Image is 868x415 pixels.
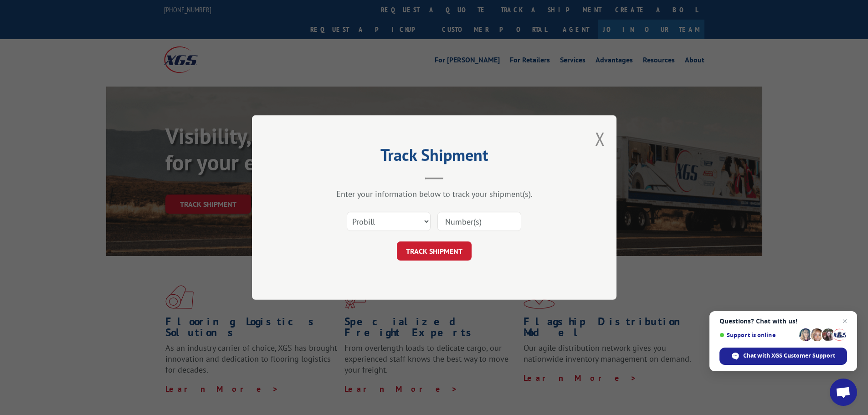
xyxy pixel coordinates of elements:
div: Enter your information below to track your shipment(s). [298,189,571,199]
input: Number(s) [437,212,521,231]
div: Chat with XGS Customer Support [719,348,847,365]
button: TRACK SHIPMENT [397,241,472,261]
span: Chat with XGS Customer Support [743,352,835,360]
h2: Track Shipment [298,149,571,166]
div: Open chat [830,379,857,406]
button: Close modal [595,127,605,151]
span: Support is online [719,332,796,338]
span: Close chat [839,316,850,327]
span: Questions? Chat with us! [719,318,847,325]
